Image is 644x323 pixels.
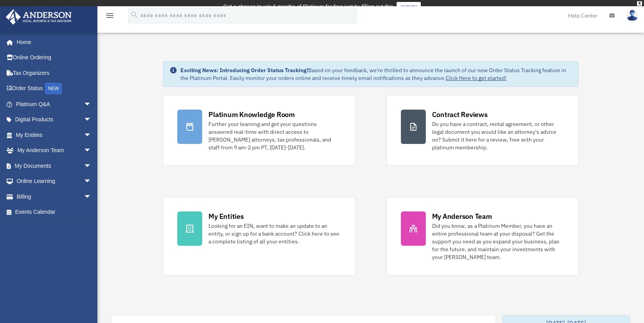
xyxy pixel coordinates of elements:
span: arrow_drop_down [84,96,99,112]
div: Get a chance to win 6 months of Platinum for free just by filling out this [223,2,393,11]
div: My Entities [208,211,243,221]
div: close [637,1,642,6]
a: Click Here to get started! [446,75,506,82]
span: arrow_drop_down [84,174,99,190]
span: arrow_drop_down [84,158,99,174]
span: arrow_drop_down [84,127,99,143]
img: Anderson Advisors Platinum Portal [4,9,74,25]
span: arrow_drop_down [84,189,99,205]
a: Online Ordering [5,50,103,66]
div: My Anderson Team [432,211,492,221]
a: Digital Productsarrow_drop_down [5,112,103,128]
a: survey [397,2,421,11]
div: Contract Reviews [432,110,488,119]
strong: Exciting News: Introducing Order Status Tracking! [180,67,308,74]
i: search [130,11,139,19]
div: NEW [45,83,62,94]
a: Contract Reviews Do you have a contract, rental agreement, or other legal document you would like... [386,95,579,166]
div: Do you have a contract, rental agreement, or other legal document you would like an attorney's ad... [432,120,564,151]
a: My Entitiesarrow_drop_down [5,127,103,143]
a: Events Calendar [5,204,103,220]
span: arrow_drop_down [84,112,99,128]
a: Online Learningarrow_drop_down [5,174,103,189]
i: menu [105,11,115,20]
img: User Pic [626,10,638,21]
a: My Entities Looking for an EIN, want to make an update to an entity, or sign up for a bank accoun... [163,197,355,275]
a: Home [5,34,99,50]
div: Further your learning and get your questions answered real-time with direct access to [PERSON_NAM... [208,120,341,151]
a: menu [105,14,115,20]
a: Tax Organizers [5,65,103,81]
div: Platinum Knowledge Room [208,110,295,119]
a: Platinum Q&Aarrow_drop_down [5,96,103,112]
a: My Documentsarrow_drop_down [5,158,103,174]
div: Based on your feedback, we're thrilled to announce the launch of our new Order Status Tracking fe... [180,66,572,82]
a: Order StatusNEW [5,81,103,97]
div: Did you know, as a Platinum Member, you have an entire professional team at your disposal? Get th... [432,222,564,261]
a: Billingarrow_drop_down [5,189,103,204]
a: My Anderson Team Did you know, as a Platinum Member, you have an entire professional team at your... [386,197,579,275]
div: Looking for an EIN, want to make an update to an entity, or sign up for a bank account? Click her... [208,222,341,245]
a: Platinum Knowledge Room Further your learning and get your questions answered real-time with dire... [163,95,355,166]
span: arrow_drop_down [84,143,99,159]
a: My Anderson Teamarrow_drop_down [5,143,103,158]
